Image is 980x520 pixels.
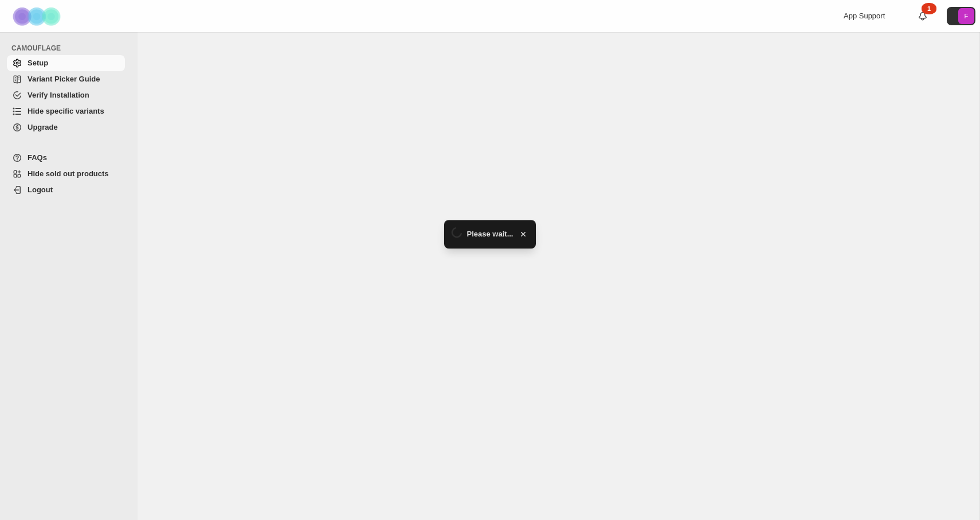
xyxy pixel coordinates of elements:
text: F [965,13,969,20]
a: Variant Picker Guide [7,71,125,87]
span: Verify Installation [28,91,89,99]
span: App Support [844,11,885,20]
span: Avatar with initials F [958,8,974,24]
span: Logout [28,185,53,194]
span: CAMOUFLAGE [11,44,130,53]
span: Variant Picker Guide [28,75,100,83]
a: Upgrade [7,119,125,135]
span: Please wait... [467,228,513,240]
a: Hide specific variants [7,103,125,119]
span: Hide sold out products [28,169,109,178]
div: 1 [922,3,936,14]
span: Hide specific variants [28,107,104,115]
a: 1 [917,10,928,22]
span: FAQs [28,153,47,162]
span: Upgrade [28,123,58,131]
a: Verify Installation [7,87,125,103]
a: Logout [7,182,125,198]
span: Setup [28,59,48,67]
img: Camouflage [9,1,66,32]
a: Setup [7,55,125,71]
a: FAQs [7,150,125,166]
button: Avatar with initials F [947,7,975,25]
a: Hide sold out products [7,166,125,182]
